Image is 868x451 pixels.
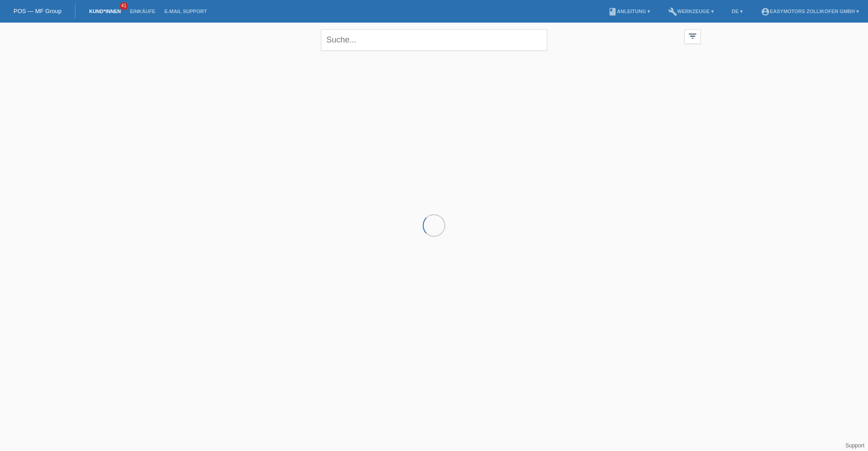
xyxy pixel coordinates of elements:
[727,9,747,14] a: DE ▾
[125,9,160,14] a: Einkäufe
[761,7,770,16] i: account_circle
[160,9,212,14] a: E-Mail Support
[608,7,617,16] i: book
[845,442,864,449] a: Support
[668,7,677,16] i: build
[756,9,863,14] a: account_circleEasymotors Zollikofen GmbH ▾
[85,9,125,14] a: Kund*innen
[688,31,698,41] i: filter_list
[120,2,128,10] span: 41
[14,8,61,14] a: POS — MF Group
[664,9,718,14] a: buildWerkzeuge ▾
[604,9,655,14] a: bookAnleitung ▾
[321,29,547,51] input: Suche...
